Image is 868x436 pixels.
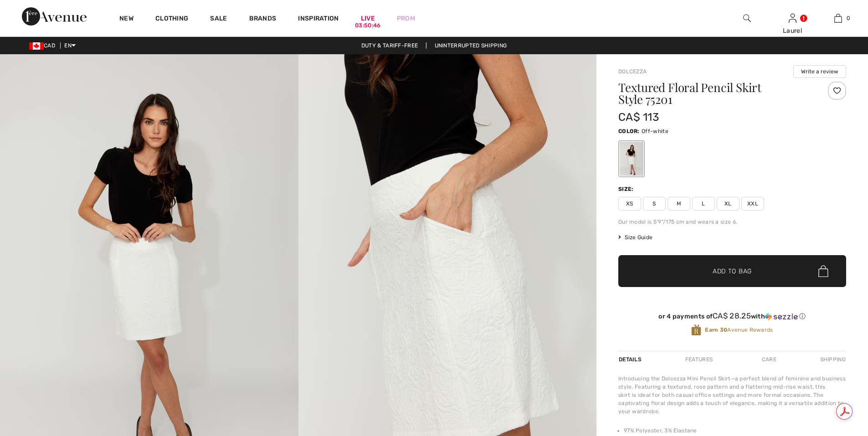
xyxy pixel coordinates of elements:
img: Canadian Dollar [29,42,44,50]
span: Inspiration [298,15,339,24]
a: Brands [249,15,277,24]
span: Color: [618,128,640,134]
span: S [643,197,666,210]
a: Dolcezza [618,68,647,75]
a: Sale [210,15,227,24]
a: 0 [816,13,860,24]
a: New [119,15,134,24]
div: Introducing the Dolcezza Mini Pencil Skirt—a perfect blend of feminine and business style. Featur... [618,374,846,415]
div: Details [618,351,644,368]
div: or 4 payments ofCA$ 28.25withSezzle Click to learn more about Sezzle [618,312,846,324]
div: Size: [618,185,636,193]
span: Avenue Rewards [705,326,773,334]
span: Off-white [642,128,668,134]
button: Write a review [793,65,846,78]
span: XL [717,197,740,210]
div: Laurel [770,26,815,36]
img: search the website [743,13,751,24]
img: My Info [789,13,796,24]
img: Avenue Rewards [691,324,701,336]
h1: Textured Floral Pencil Skirt Style 75201 [618,82,808,105]
img: Sezzle [765,313,798,321]
iframe: Opens a widget where you can chat to one of our agents [810,368,859,390]
span: CA$ 113 [618,111,659,123]
img: 1ère Avenue [22,7,87,26]
button: Add to Bag [618,255,846,287]
a: Prom [397,14,415,23]
div: Care [754,351,784,368]
div: or 4 payments of with [618,312,846,321]
span: XS [618,197,641,210]
span: L [692,197,715,210]
span: Add to Bag [713,267,752,276]
span: Size Guide [618,233,652,241]
div: Off-white [620,142,643,176]
span: XXL [741,197,764,210]
a: Live03:50:46 [361,14,375,23]
span: CAD [29,42,59,49]
div: Features [678,351,720,368]
span: M [668,197,690,210]
span: EN [64,42,76,49]
div: 03:50:46 [355,21,380,30]
span: CA$ 28.25 [713,311,751,320]
div: Shipping [818,351,846,368]
a: Clothing [155,15,188,24]
a: Sign In [789,14,796,22]
strong: Earn 30 [705,327,727,333]
img: My Bag [834,13,842,24]
li: 97% Polyester, 3% Elastane [624,426,846,435]
div: Our model is 5'9"/175 cm and wears a size 6. [618,218,846,226]
span: 0 [847,14,850,22]
img: Bag.svg [818,265,828,277]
